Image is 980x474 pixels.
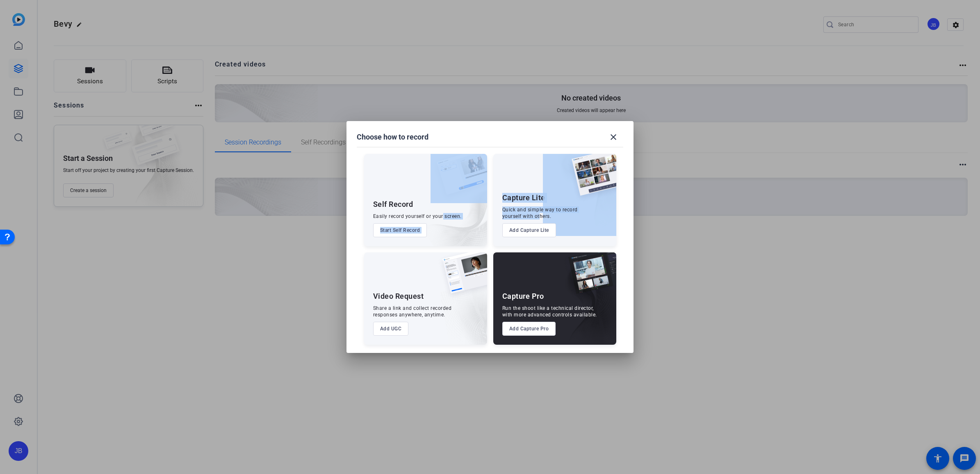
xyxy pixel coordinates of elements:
[440,278,487,345] img: embarkstudio-ugc-content.png
[502,223,556,237] button: Add Capture Lite
[502,206,578,220] div: Quick and simple way to record yourself with others.
[436,252,487,302] img: ugc-content.png
[373,213,462,220] div: Easily record yourself or your screen.
[373,223,427,237] button: Start Self Record
[565,154,616,204] img: capture-lite.png
[502,291,544,301] div: Capture Pro
[609,132,618,142] mat-icon: close
[562,252,616,302] img: capture-pro.png
[556,263,616,345] img: embarkstudio-capture-pro.png
[373,291,424,301] div: Video Request
[416,172,487,246] img: embarkstudio-self-record.png
[502,305,597,318] div: Run the shoot like a technical director, with more advanced controls available.
[357,132,428,142] h1: Choose how to record
[373,322,409,336] button: Add UGC
[502,322,556,336] button: Add Capture Pro
[543,154,616,236] img: embarkstudio-capture-lite.png
[431,154,487,203] img: self-record.png
[502,193,545,203] div: Capture Lite
[373,199,413,209] div: Self Record
[373,305,452,318] div: Share a link and collect recorded responses anywhere, anytime.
